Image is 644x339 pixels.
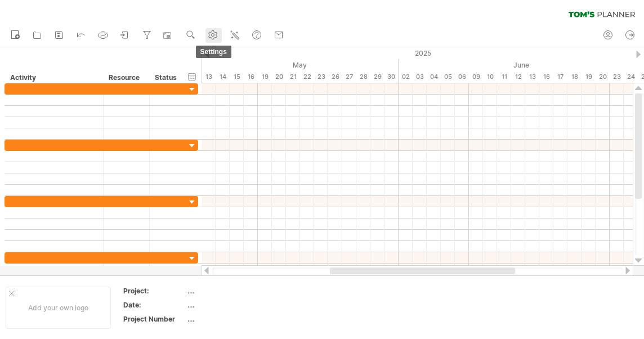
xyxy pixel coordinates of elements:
div: Monday, 19 May 2025 [258,71,272,83]
div: Friday, 30 May 2025 [384,71,399,83]
div: Monday, 2 June 2025 [399,71,413,83]
div: Resource [109,72,143,83]
div: Monday, 9 June 2025 [469,71,483,83]
div: Wednesday, 28 May 2025 [356,71,370,83]
div: .... [187,314,282,324]
div: Date: [123,300,185,310]
div: Tuesday, 20 May 2025 [272,71,286,83]
div: Thursday, 15 May 2025 [230,71,244,83]
div: .... [187,300,282,310]
div: Friday, 23 May 2025 [314,71,328,83]
div: Monday, 26 May 2025 [328,71,342,83]
div: Monday, 16 June 2025 [539,71,553,83]
div: Thursday, 22 May 2025 [300,71,314,83]
div: Thursday, 12 June 2025 [511,71,525,83]
div: Wednesday, 14 May 2025 [216,71,230,83]
div: Tuesday, 24 June 2025 [624,71,638,83]
div: May 2025 [89,59,399,71]
div: Wednesday, 11 June 2025 [497,71,511,83]
div: Thursday, 19 June 2025 [582,71,596,83]
div: Friday, 13 June 2025 [525,71,539,83]
div: Thursday, 29 May 2025 [370,71,384,83]
div: Tuesday, 17 June 2025 [553,71,567,83]
div: Thursday, 5 June 2025 [441,71,455,83]
div: Friday, 20 June 2025 [596,71,610,83]
span: settings [196,46,231,58]
div: Activity [10,72,97,83]
div: Add your own logo [6,287,111,329]
div: Friday, 6 June 2025 [455,71,469,83]
a: settings [205,28,222,43]
div: Project: [123,286,185,296]
div: Tuesday, 3 June 2025 [413,71,427,83]
div: Project Number [123,314,185,324]
div: Wednesday, 4 June 2025 [427,71,441,83]
div: Tuesday, 10 June 2025 [483,71,497,83]
div: Friday, 16 May 2025 [244,71,258,83]
div: Monday, 23 June 2025 [610,71,624,83]
div: Tuesday, 27 May 2025 [342,71,356,83]
div: Status [155,72,180,83]
div: Wednesday, 21 May 2025 [286,71,300,83]
div: Tuesday, 13 May 2025 [202,71,216,83]
div: .... [187,286,282,296]
div: Wednesday, 18 June 2025 [567,71,582,83]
